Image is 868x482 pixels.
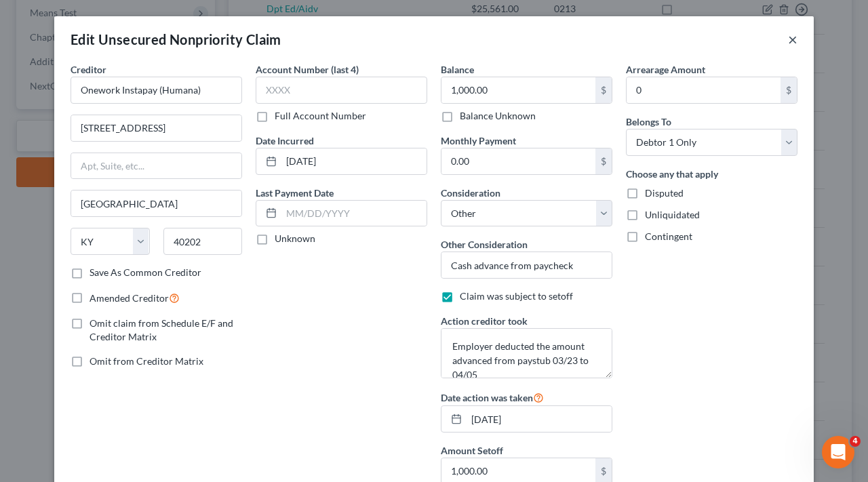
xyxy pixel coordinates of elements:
div: $ [781,77,797,103]
label: Account Number (last 4) [256,62,359,77]
label: Balance Unknown [460,109,536,123]
button: × [788,31,797,47]
label: Action creditor took [441,314,528,328]
label: Save As Common Creditor [90,266,201,279]
input: Enter city... [71,190,241,216]
span: Omit from Creditor Matrix [90,355,203,367]
span: Belongs To [626,116,671,127]
label: Monthly Payment [441,134,516,148]
span: Creditor [71,64,106,75]
span: Unliquidated [645,209,700,220]
label: Amount Setoff [441,443,503,458]
input: 0.00 [441,148,595,174]
input: MM/DD/YYYY [281,148,427,174]
span: Claim was subject to setoff [460,290,573,302]
input: Enter zip... [163,228,243,255]
input: 0.00 [441,77,595,103]
label: Date action was taken [441,389,544,405]
input: 0.00 [627,77,781,103]
input: XXXX [256,77,427,104]
label: Last Payment Date [256,186,334,200]
label: Balance [441,62,474,77]
label: Date Incurred [256,134,314,148]
label: Full Account Number [275,109,366,123]
label: Unknown [275,232,315,245]
input: MM/DD/YYYY [281,201,427,226]
input: Specify... [441,252,612,278]
div: $ [595,148,612,174]
div: $ [595,77,612,103]
label: Other Consideration [441,237,528,252]
input: Apt, Suite, etc... [71,153,241,179]
input: Search creditor by name... [71,77,242,104]
span: Amended Creditor [90,292,169,304]
label: Consideration [441,186,500,200]
span: Omit claim from Schedule E/F and Creditor Matrix [90,317,233,342]
input: Enter address... [71,115,241,141]
label: Choose any that apply [626,167,718,181]
span: 4 [850,436,861,447]
div: Edit Unsecured Nonpriority Claim [71,30,281,49]
span: Contingent [645,230,692,242]
iframe: Intercom live chat [822,436,854,468]
label: Arrearage Amount [626,62,705,77]
span: Disputed [645,187,684,199]
input: MM/DD/YYYY [467,406,612,432]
